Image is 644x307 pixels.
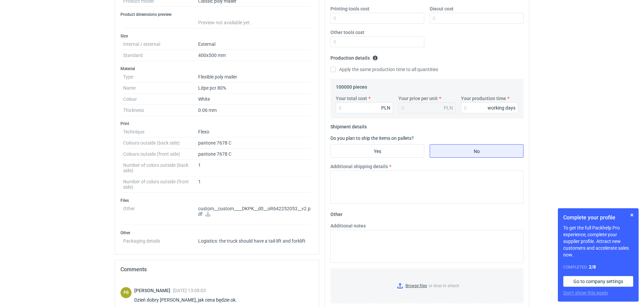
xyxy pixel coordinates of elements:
strong: 2 / 8 [589,264,596,270]
legend: 100000 pieces [336,82,367,90]
label: Diecut cost [430,5,454,12]
legend: Other [330,209,343,217]
div: Dzień dobry [PERSON_NAME], jak cena będzie ok. [134,297,245,303]
dt: Name [123,83,198,94]
h1: Complete your profile [563,214,633,222]
h3: Product dimensions preview [120,12,314,17]
h2: Comments [120,266,314,274]
h3: Files [120,198,314,203]
dt: Internal / external [123,39,198,50]
legend: Shipment details [330,121,367,129]
input: 0 [461,102,518,113]
a: Go to company settings [563,276,633,287]
div: Piotr Bożek [120,287,132,298]
input: 0 [330,13,424,24]
dt: Thickness [123,105,198,116]
dd: Flexo [198,126,311,137]
h3: Size [120,33,314,39]
input: 0 [330,36,424,47]
h3: Material [120,66,314,71]
label: Do you plan to ship the items on pallets? [330,135,414,141]
label: No [430,144,524,158]
dd: 0.06 mm [198,105,311,116]
dt: Number of colors outside (back side) [123,160,198,176]
input: 0 [430,13,524,24]
label: Apply the same production time to all quantities [330,66,438,73]
h3: Other [120,230,314,236]
button: Skip for now [628,211,636,219]
dd: 1 [198,176,311,193]
dt: Colours outside (back side) [123,137,198,149]
label: Your production time [461,95,506,102]
dd: External [198,39,311,50]
label: Yes [330,144,424,158]
p: To get the full Packhelp Pro experience, complete your supplier profile. Attract new customers an... [563,224,633,258]
figcaption: PB [120,287,132,298]
input: 0 [336,102,393,113]
dd: 1 [198,160,311,176]
label: Additional notes [330,222,366,229]
dd: pantone 7678 C [198,137,311,149]
dt: Other [123,203,198,225]
div: working days [488,104,515,111]
dd: Logistics: the truck should have a tail-lift and forklift [198,236,311,244]
label: or drop to attach [331,269,523,303]
div: PLN [444,104,453,111]
label: Other tools cost [330,29,364,36]
span: [DATE] 13:08:03 [173,288,206,293]
dd: Flexible poly mailer [198,71,311,83]
span: [PERSON_NAME] [134,288,173,293]
dt: Technique [123,126,198,137]
label: Printing tools cost [330,5,369,12]
button: Don’t show this again [563,289,608,296]
label: Additional shipping details [330,163,388,170]
dt: Colour [123,94,198,105]
label: Your total cost [336,95,367,102]
dt: Standard [123,50,198,61]
dd: pantone 7678 C [198,149,311,160]
legend: Production details [330,53,378,61]
dt: Number of colors outside (front side) [123,176,198,193]
dd: Ldpe pcr 80% [198,83,311,94]
h3: Print [120,121,314,126]
p: custom__custom____DKPK__d0__oR642252053__v2.pdf [198,206,311,217]
label: Your price per unit [398,95,438,102]
div: Completed: [563,264,633,271]
dd: White [198,94,311,105]
div: PLN [381,104,390,111]
dt: Packaging details [123,236,198,244]
dd: 400x500 mm [198,50,311,61]
dt: Type [123,71,198,83]
span: Preview not available yet. [198,20,251,25]
dt: Colours outside (front side) [123,149,198,160]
